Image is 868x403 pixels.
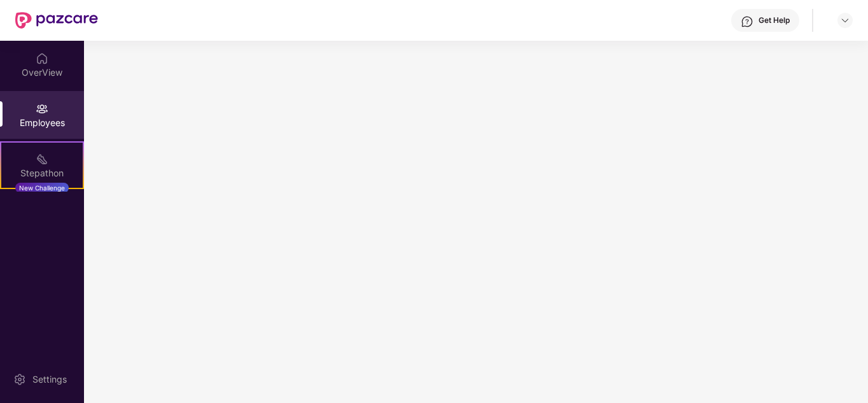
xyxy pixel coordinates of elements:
img: svg+xml;base64,PHN2ZyB4bWxucz0iaHR0cDovL3d3dy53My5vcmcvMjAwMC9zdmciIHdpZHRoPSIyMSIgaGVpZ2h0PSIyMC... [36,153,48,166]
img: New Pazcare Logo [15,12,98,29]
div: New Challenge [15,183,69,193]
div: Settings [29,373,71,386]
img: svg+xml;base64,PHN2ZyBpZD0iSG9tZSIgeG1sbnM9Imh0dHA6Ly93d3cudzMub3JnLzIwMDAvc3ZnIiB3aWR0aD0iMjAiIG... [36,52,48,65]
img: svg+xml;base64,PHN2ZyBpZD0iU2V0dGluZy0yMHgyMCIgeG1sbnM9Imh0dHA6Ly93d3cudzMub3JnLzIwMDAvc3ZnIiB3aW... [13,373,26,386]
div: Get Help [759,15,790,25]
img: svg+xml;base64,PHN2ZyBpZD0iRW1wbG95ZWVzIiB4bWxucz0iaHR0cDovL3d3dy53My5vcmcvMjAwMC9zdmciIHdpZHRoPS... [36,103,48,115]
div: Stepathon [1,167,83,180]
img: svg+xml;base64,PHN2ZyBpZD0iRHJvcGRvd24tMzJ4MzIiIHhtbG5zPSJodHRwOi8vd3d3LnczLm9yZy8yMDAwL3N2ZyIgd2... [840,15,850,25]
img: svg+xml;base64,PHN2ZyBpZD0iSGVscC0zMngzMiIgeG1sbnM9Imh0dHA6Ly93d3cudzMub3JnLzIwMDAvc3ZnIiB3aWR0aD... [741,15,753,28]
